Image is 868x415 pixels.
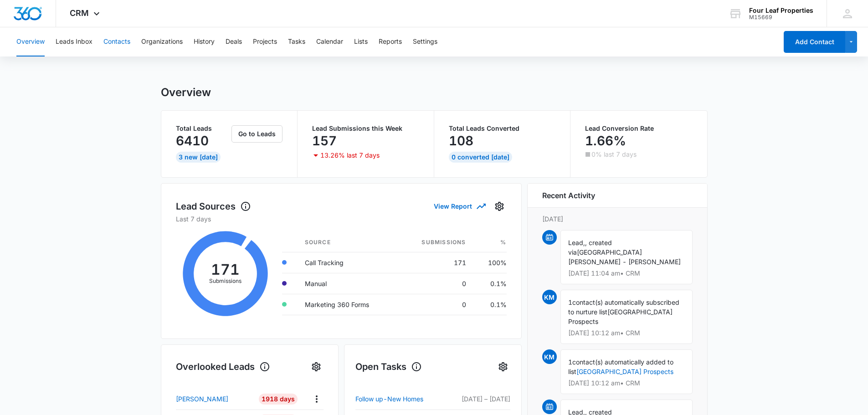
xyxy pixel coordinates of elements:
span: [GEOGRAPHIC_DATA] Prospects [568,308,673,325]
p: [DATE] – [DATE] [451,394,510,404]
td: Marketing 360 Forms [298,294,398,315]
p: 157 [312,133,337,148]
button: Add Contact [784,31,845,53]
p: Last 7 days [176,214,507,224]
button: Leads Inbox [56,27,92,56]
p: 6410 [176,133,209,148]
button: Reports [379,27,402,56]
button: Settings [413,27,437,56]
td: 0 [398,294,473,315]
span: CRM [70,8,89,18]
button: Settings [309,359,324,374]
td: Call Tracking [298,252,398,273]
button: Tasks [288,27,305,56]
td: 0.1% [473,273,507,294]
span: contact(s) automatically subscribed to nurture list [568,298,679,316]
p: [DATE] 10:12 am • CRM [568,330,685,336]
span: contact(s) automatically added to list [568,358,673,375]
td: 100% [473,252,507,273]
p: 108 [449,133,473,148]
span: 1 [568,298,572,306]
p: [DATE] [542,214,693,224]
p: [DATE] 10:12 am • CRM [568,380,685,386]
button: Settings [492,199,507,214]
button: Lists [354,27,368,56]
div: 0 Converted [DATE] [449,152,512,163]
button: History [194,27,215,56]
span: 1 [568,358,572,366]
p: 1.66% [585,133,626,148]
td: 171 [398,252,473,273]
td: Manual [298,273,398,294]
span: KM [542,349,557,364]
p: [DATE] 11:04 am • CRM [568,270,685,277]
span: KM [542,290,557,304]
th: Submissions [398,233,473,252]
a: Follow up-New Homes [355,394,451,405]
h1: Open Tasks [355,360,422,374]
div: account id [749,14,813,20]
span: [GEOGRAPHIC_DATA][PERSON_NAME] - [PERSON_NAME] [568,248,681,266]
th: Source [298,233,398,252]
h1: Overlooked Leads [176,360,270,374]
button: Actions [309,392,324,406]
td: 0 [398,273,473,294]
button: Deals [226,27,242,56]
h1: Overview [161,86,211,99]
p: 13.26% last 7 days [320,152,380,159]
button: Calendar [316,27,343,56]
span: Lead, [568,239,585,246]
div: account name [749,7,813,14]
th: % [473,233,507,252]
a: [PERSON_NAME] [176,394,252,404]
p: Lead Conversion Rate [585,125,693,132]
span: , created via [568,239,612,256]
div: 1918 Days [259,394,298,405]
button: Overview [16,27,45,56]
td: 0.1% [473,294,507,315]
p: [PERSON_NAME] [176,394,228,404]
h1: Lead Sources [176,200,251,213]
h6: Recent Activity [542,190,595,201]
p: Total Leads [176,125,230,132]
button: Contacts [103,27,130,56]
p: 0% last 7 days [591,151,637,158]
button: View Report [434,198,485,214]
button: Organizations [141,27,183,56]
div: 3 New [DATE] [176,152,221,163]
p: Total Leads Converted [449,125,556,132]
p: Lead Submissions this Week [312,125,419,132]
button: Settings [496,359,510,374]
a: [GEOGRAPHIC_DATA] Prospects [576,368,673,375]
a: Go to Leads [231,130,282,138]
button: Projects [253,27,277,56]
button: Go to Leads [231,125,282,143]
